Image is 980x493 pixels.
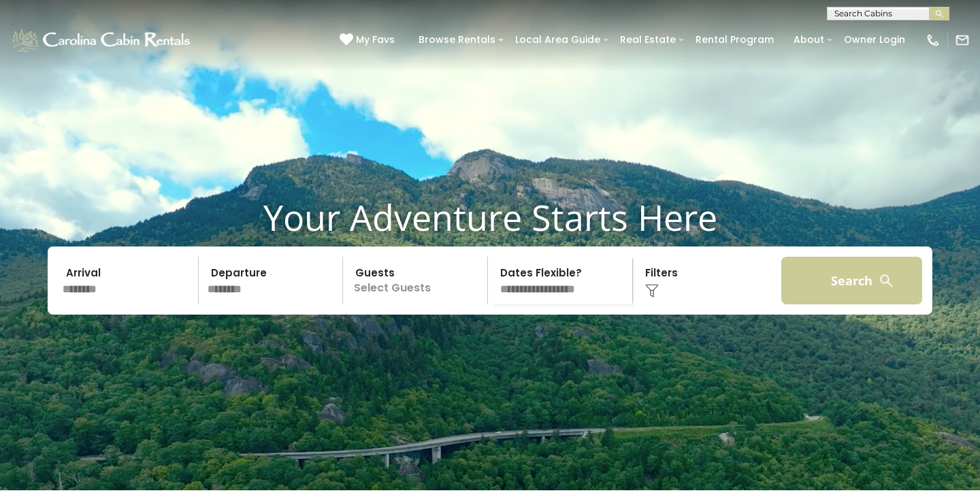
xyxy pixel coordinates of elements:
[10,196,970,238] h1: Your Adventure Starts Here
[508,29,607,50] a: Local Area Guide
[837,29,912,50] a: Owner Login
[878,272,895,289] img: search-regular-white.png
[613,29,683,50] a: Real Estate
[781,257,922,304] button: Search
[955,33,970,48] img: mail-regular-white.png
[340,33,398,48] a: My Favs
[412,29,502,50] a: Browse Rentals
[356,33,395,47] span: My Favs
[926,33,941,48] img: phone-regular-white.png
[10,27,194,54] img: White-1-1-2.png
[787,29,831,50] a: About
[645,284,659,298] img: filter--v1.png
[347,257,487,304] p: Select Guests
[689,29,781,50] a: Rental Program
